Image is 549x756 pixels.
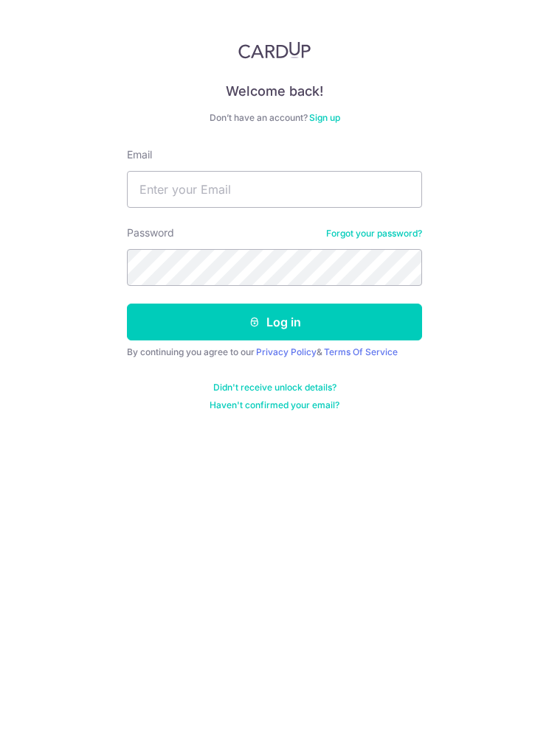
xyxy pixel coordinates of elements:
h4: Welcome back! [127,83,422,100]
a: Forgot your password? [326,228,422,239]
a: Haven't confirmed your email? [210,399,339,411]
a: Privacy Policy [256,346,317,357]
a: Sign up [309,112,340,123]
input: Enter your Email [127,171,422,208]
button: Log in [127,304,422,340]
label: Email [127,147,152,162]
label: Password [127,225,174,240]
div: By continuing you agree to our & [127,346,422,358]
a: Didn't receive unlock details? [213,382,336,393]
div: Don’t have an account? [127,112,422,124]
img: CardUp Logo [238,41,311,59]
a: Terms Of Service [324,346,398,357]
